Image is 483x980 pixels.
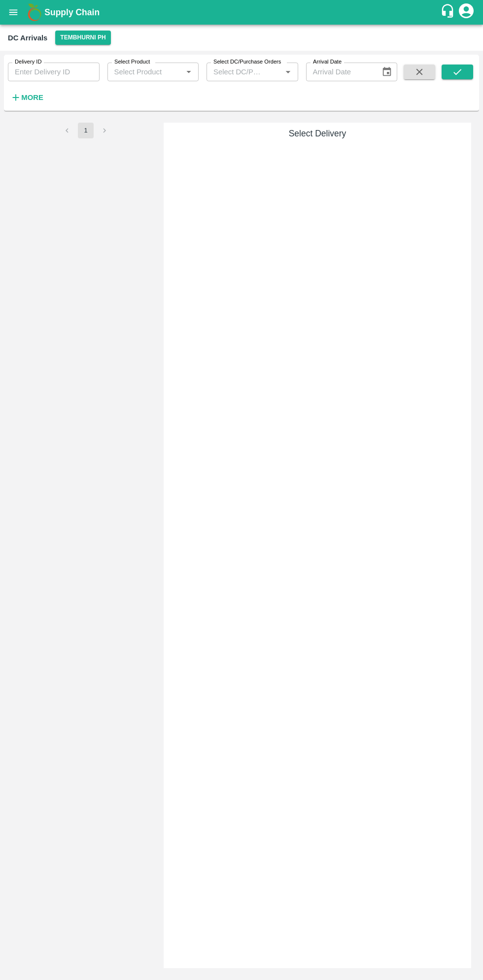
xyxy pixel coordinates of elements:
button: Open [182,65,195,78]
a: Supply Chain [44,5,440,19]
input: Select Product [110,65,180,78]
h6: Select Delivery [168,127,467,140]
nav: pagination navigation [58,123,114,138]
button: page 1 [78,123,94,138]
b: Supply Chain [44,7,100,17]
button: More [8,89,46,106]
button: open drawer [2,1,25,24]
input: Arrival Date [306,63,374,81]
input: Enter Delivery ID [8,63,100,81]
div: account of current user [457,2,475,23]
div: DC Arrivals [8,32,47,44]
button: Choose date [378,63,396,81]
label: Select DC/Purchase Orders [213,58,281,66]
label: Delivery ID [15,58,41,66]
img: logo [25,2,44,22]
button: Open [281,65,294,78]
input: Select DC/Purchase Orders [209,65,266,78]
label: Arrival Date [313,58,342,66]
button: Select DC [55,31,110,45]
strong: More [21,94,43,101]
div: customer-support [440,3,457,21]
label: Select Product [114,58,150,66]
